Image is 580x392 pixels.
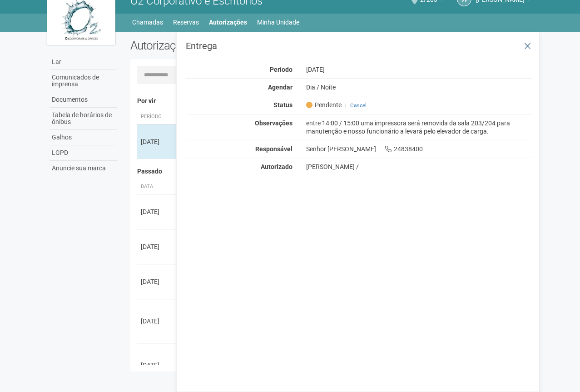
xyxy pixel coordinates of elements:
[132,16,163,29] a: Chamadas
[141,138,159,145] font: [DATE]
[394,145,423,153] font: 24838400
[345,102,347,109] font: |
[50,55,117,70] a: Lar
[50,161,117,176] a: Anuncie sua marca
[50,92,117,108] a: Documentos
[141,243,159,250] font: [DATE]
[141,114,162,119] font: Período
[306,163,359,170] font: [PERSON_NAME] /
[52,74,99,88] font: Comunicados de imprensa
[52,164,106,172] font: Anuncie sua marca
[270,66,292,73] font: Período
[257,19,299,26] font: Minha Unidade
[255,119,292,127] font: Observações
[306,84,336,91] font: Dia / Noite
[50,70,117,92] a: Comunicados de imprensa
[52,96,88,103] font: Documentos
[52,58,61,65] font: Lar
[306,119,510,135] font: entre 14:00 / 15:00 uma impressora será removida da sala 203/204 para manutenção e nosso funcioná...
[141,208,159,215] font: [DATE]
[137,168,162,175] font: Passado
[209,16,247,29] a: Autorizações
[273,101,292,109] font: Status
[268,84,292,91] font: Agendar
[350,102,367,109] a: Cancel
[132,19,163,26] font: Chamadas
[173,19,199,26] font: Reservas
[261,163,292,170] font: Autorizado
[141,362,159,369] font: [DATE]
[141,184,153,189] font: Data
[255,145,292,153] font: Responsável
[315,101,342,109] font: Pendente
[50,108,117,130] a: Tabela de horários de ônibus
[130,39,193,52] font: Autorizações
[173,16,199,29] a: Reservas
[52,134,72,141] font: Galhos
[141,278,159,285] font: [DATE]
[257,16,299,29] a: Minha Unidade
[306,66,325,73] font: [DATE]
[209,19,247,26] font: Autorizações
[50,145,117,161] a: LGPD
[52,149,68,156] font: LGPD
[52,111,112,125] font: Tabela de horários de ônibus
[306,145,376,153] font: Senhor [PERSON_NAME]
[137,97,156,104] font: Por vir
[141,318,159,325] font: [DATE]
[186,40,217,51] font: Entrega
[50,130,117,145] a: Galhos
